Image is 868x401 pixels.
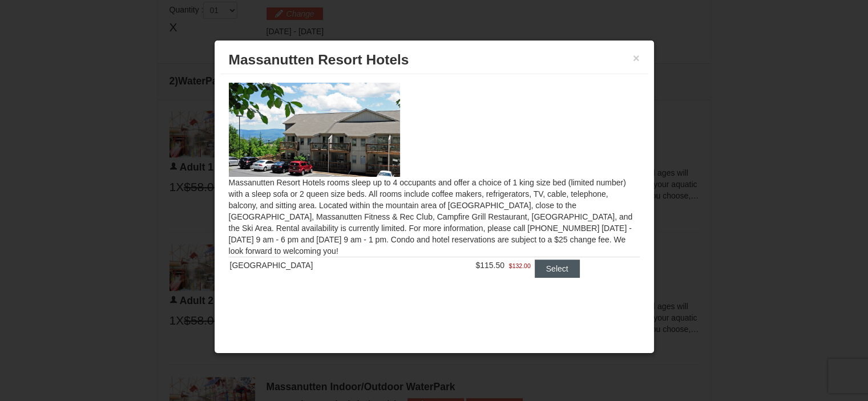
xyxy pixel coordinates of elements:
span: $115.50 [475,261,504,270]
button: Select [535,260,580,278]
span: Massanutten Resort Hotels [229,52,409,67]
img: 19219026-1-e3b4ac8e.jpg [229,83,400,176]
div: Massanutten Resort Hotels rooms sleep up to 4 occupants and offer a choice of 1 king size bed (li... [220,74,648,300]
button: × [633,52,640,64]
div: [GEOGRAPHIC_DATA] [230,260,409,271]
span: $132.00 [509,260,531,272]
